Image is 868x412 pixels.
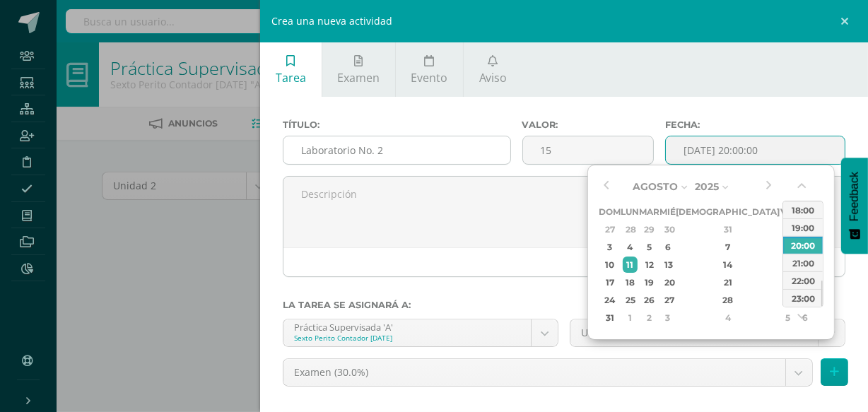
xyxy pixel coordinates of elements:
div: 24 [602,292,619,308]
div: Sexto Perito Contador [DATE] [294,333,520,343]
div: 25 [623,292,638,308]
th: Mié [659,203,676,220]
span: Examen [337,70,380,86]
a: Práctica Supervisada 'A'Sexto Perito Contador [DATE] [283,319,558,346]
span: Evento [411,70,447,86]
div: 19 [641,274,657,290]
label: Valor: [522,119,655,130]
div: 27 [602,221,619,237]
th: Vie [780,203,796,220]
a: Unidad 3 [570,319,845,346]
div: 1 [623,310,638,326]
div: 26 [641,292,657,308]
span: Examen (30.0%) [294,359,775,386]
div: 20:00 [783,236,823,254]
div: 22 [782,274,794,290]
div: 3 [602,239,619,255]
div: Práctica Supervisada 'A' [294,319,520,333]
div: 22:00 [783,271,823,289]
label: Fecha: [665,119,845,130]
span: Unidad 3 [581,319,807,346]
input: Título [283,136,510,164]
div: 28 [686,292,770,308]
div: 2 [641,310,657,326]
div: 29 [782,292,794,308]
div: 13 [662,257,674,273]
div: 3 [662,310,674,326]
button: Feedback - Mostrar encuesta [841,158,868,254]
div: 1 [782,221,794,237]
span: 2025 [695,180,719,193]
div: 27 [662,292,674,308]
div: 30 [662,221,674,237]
div: 23:00 [783,289,823,307]
div: 17 [602,274,619,290]
div: 6 [662,239,674,255]
div: 28 [623,221,638,237]
a: Examen [322,42,395,97]
div: 18:00 [783,201,823,218]
input: Puntos máximos [523,136,654,164]
div: 31 [602,310,619,326]
th: Lun [621,203,639,220]
label: Título: [283,119,510,130]
label: La tarea se asignará a: [283,300,845,310]
div: 21 [686,274,770,290]
a: Evento [396,42,463,97]
span: Feedback [848,172,861,221]
div: 29 [641,221,657,237]
a: Tarea [260,42,321,97]
input: Fecha de entrega [666,136,845,164]
div: 11 [623,257,638,273]
a: Examen (30.0%) [283,359,812,386]
div: 10 [602,257,619,273]
span: Aviso [479,70,508,86]
span: Tarea [276,70,306,86]
a: Aviso [464,42,522,97]
div: 18 [623,274,638,290]
div: 4 [623,239,638,255]
div: 19:00 [783,218,823,236]
div: 31 [686,221,770,237]
div: 5 [782,310,794,326]
div: 5 [641,239,657,255]
th: Mar [639,203,659,220]
div: 15 [782,257,794,273]
span: Agosto [633,180,678,193]
div: 20 [662,274,674,290]
div: 14 [686,257,770,273]
div: 7 [686,239,770,255]
th: [DEMOGRAPHIC_DATA] [676,203,780,220]
div: 8 [782,239,794,255]
div: 4 [686,310,770,326]
div: 21:00 [783,254,823,271]
div: 12 [641,257,657,273]
th: Dom [599,203,621,220]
